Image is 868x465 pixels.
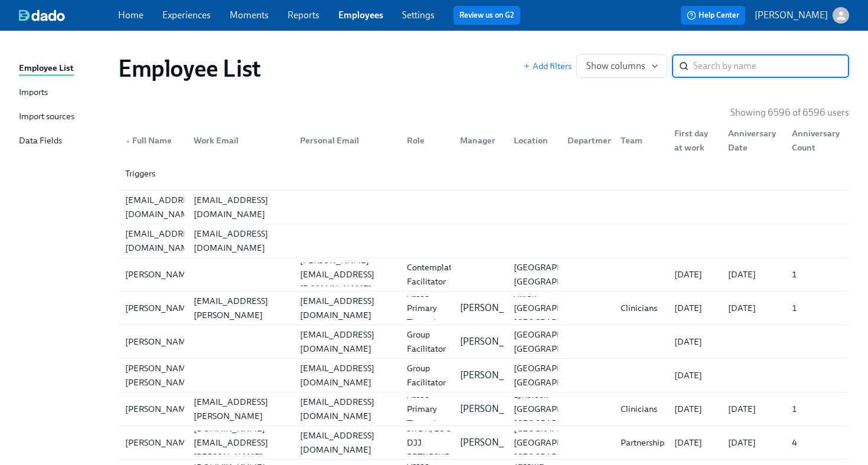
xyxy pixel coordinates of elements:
div: Anniversary Count [782,129,847,152]
div: [EMAIL_ADDRESS][DOMAIN_NAME][EMAIL_ADDRESS][DOMAIN_NAME] [118,191,849,224]
div: [GEOGRAPHIC_DATA], [GEOGRAPHIC_DATA] [509,260,608,289]
div: Data Fields [19,134,62,149]
div: [PERSON_NAME][EMAIL_ADDRESS][PERSON_NAME][DOMAIN_NAME] [189,280,291,336]
h1: Employee List [118,54,261,83]
div: 1 [787,301,847,315]
div: [EMAIL_ADDRESS][DOMAIN_NAME] [295,395,397,423]
div: Work Email [184,129,291,152]
div: Group Facilitator [402,361,451,389]
div: Triggers [118,157,849,190]
div: Department [558,129,612,152]
a: [PERSON_NAME][PERSON_NAME][DOMAIN_NAME][EMAIL_ADDRESS][PERSON_NAME][DOMAIN_NAME][EMAIL_ADDRESS][D... [118,426,849,460]
div: First day at work [665,129,719,152]
div: [EMAIL_ADDRESS][DOMAIN_NAME] [295,328,397,356]
p: [PERSON_NAME] [460,436,533,449]
div: Lynbrook [GEOGRAPHIC_DATA] [GEOGRAPHIC_DATA] [509,388,605,430]
div: Location [504,129,558,152]
div: Full Name [120,133,184,148]
div: ▲Full Name [120,129,184,152]
div: [DATE] [670,267,719,281]
div: Anniversary Count [787,126,847,155]
button: Review us on G2 [453,6,520,25]
button: Help Center [681,6,745,25]
div: Imports [19,86,48,100]
a: [EMAIL_ADDRESS][DOMAIN_NAME][EMAIL_ADDRESS][DOMAIN_NAME] [118,224,849,258]
a: Import sources [19,110,109,125]
div: [EMAIL_ADDRESS][DOMAIN_NAME] [295,294,397,322]
div: [PERSON_NAME] [120,435,199,450]
div: [EMAIL_ADDRESS][DOMAIN_NAME] [295,361,397,389]
div: Role [397,129,451,152]
div: [GEOGRAPHIC_DATA], [GEOGRAPHIC_DATA] [509,361,608,389]
input: Search by name [693,54,849,78]
button: [PERSON_NAME] [755,7,849,24]
a: [PERSON_NAME][PERSON_NAME][EMAIL_ADDRESS][PERSON_NAME][DOMAIN_NAME][EMAIL_ADDRESS][DOMAIN_NAME]As... [118,292,849,325]
div: Akron [GEOGRAPHIC_DATA] [GEOGRAPHIC_DATA] [509,287,605,329]
div: [DATE] [723,402,783,416]
a: Experiences [162,9,211,21]
a: [PERSON_NAME][PERSON_NAME][EMAIL_ADDRESS][PERSON_NAME][DOMAIN_NAME][EMAIL_ADDRESS][DOMAIN_NAME]As... [118,392,849,426]
div: [PERSON_NAME][PERSON_NAME][EMAIL_ADDRESS][PERSON_NAME][DOMAIN_NAME][EMAIL_ADDRESS][DOMAIN_NAME]As... [118,392,849,425]
a: Moments [230,9,269,21]
div: Anniversary Date [719,129,783,152]
div: Import sources [19,110,74,125]
p: [PERSON_NAME] [755,9,828,22]
p: [PERSON_NAME] [460,369,533,382]
div: Contemplative Facilitator [402,260,468,289]
button: Add filters [523,60,572,72]
div: [PERSON_NAME][EMAIL_ADDRESS][PERSON_NAME][DOMAIN_NAME] [189,381,291,437]
div: [EMAIL_ADDRESS][DOMAIN_NAME] [189,227,291,255]
div: [PERSON_NAME] [120,335,199,349]
p: [PERSON_NAME] [460,302,533,315]
a: Review us on G2 [459,9,514,21]
p: [PERSON_NAME] [460,335,533,348]
div: [DATE] [723,267,783,281]
a: Employee List [19,61,109,76]
div: Role [402,133,451,148]
div: [PERSON_NAME] [120,402,199,416]
a: [PERSON_NAME][EMAIL_ADDRESS][DOMAIN_NAME]Group Facilitator[PERSON_NAME][GEOGRAPHIC_DATA], [GEOGRA... [118,325,849,359]
div: [DATE] [723,435,783,450]
div: Location [509,133,558,148]
div: Partnerships [616,435,673,450]
p: [PERSON_NAME] [460,402,533,415]
a: Reports [288,9,319,21]
a: Employees [338,9,383,21]
div: [PERSON_NAME][EMAIL_ADDRESS][DOMAIN_NAME]Group Facilitator[PERSON_NAME][GEOGRAPHIC_DATA], [GEOGRA... [118,325,849,358]
div: Work Email [189,133,291,148]
a: [PERSON_NAME] [PERSON_NAME][EMAIL_ADDRESS][DOMAIN_NAME]Group Facilitator[PERSON_NAME][GEOGRAPHIC_... [118,359,849,392]
div: 1 [787,402,847,416]
div: Manager [451,129,504,152]
div: [PERSON_NAME] [120,301,199,315]
div: [PERSON_NAME] [PERSON_NAME][EMAIL_ADDRESS][DOMAIN_NAME]Group Facilitator[PERSON_NAME][GEOGRAPHIC_... [118,359,849,392]
div: Anniversary Date [723,126,783,155]
div: Personal Email [295,133,397,148]
img: dado [19,9,65,21]
div: [PERSON_NAME][PERSON_NAME][EMAIL_ADDRESS][PERSON_NAME][DOMAIN_NAME][EMAIL_ADDRESS][DOMAIN_NAME]As... [118,292,849,325]
div: Team [611,129,665,152]
div: SR DR, Ed & DJJ PRTNRSHPS [402,421,459,464]
div: Group Facilitator [402,328,451,356]
span: Show columns [586,60,657,72]
div: First day at work [670,126,719,155]
a: Data Fields [19,134,109,149]
button: Show columns [576,54,667,78]
div: [EMAIL_ADDRESS][DOMAIN_NAME][EMAIL_ADDRESS][DOMAIN_NAME] [118,224,849,257]
div: [GEOGRAPHIC_DATA], [GEOGRAPHIC_DATA] [509,328,608,356]
div: Clinicians [616,402,665,416]
span: ▲ [125,138,131,144]
div: [DATE] [670,335,719,349]
span: Help Center [687,9,739,21]
div: [PERSON_NAME] [PERSON_NAME] [120,361,199,389]
div: [PERSON_NAME][PERSON_NAME][DOMAIN_NAME][EMAIL_ADDRESS][PERSON_NAME][DOMAIN_NAME][EMAIL_ADDRESS][D... [118,426,849,459]
div: [DATE] [723,301,783,315]
div: [PERSON_NAME] [120,267,199,281]
a: [EMAIL_ADDRESS][DOMAIN_NAME][EMAIL_ADDRESS][DOMAIN_NAME] [118,191,849,224]
div: [PERSON_NAME][EMAIL_ADDRESS][DOMAIN_NAME] [295,253,397,296]
div: [EMAIL_ADDRESS][DOMAIN_NAME] [120,193,204,221]
div: Department [563,133,621,148]
div: [DATE] [670,301,719,315]
p: Showing 6596 of 6596 users [730,106,849,119]
div: [EMAIL_ADDRESS][DOMAIN_NAME] [295,428,397,457]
